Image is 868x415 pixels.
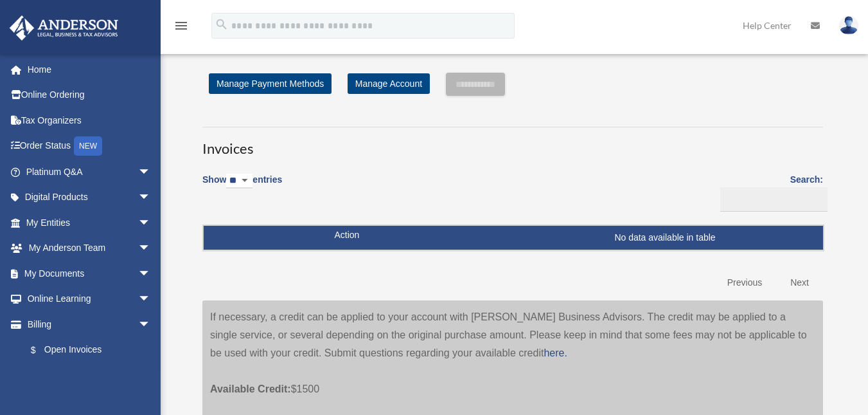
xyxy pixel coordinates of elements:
[226,174,252,189] select: Showentries
[9,57,170,82] a: Home
[210,383,291,394] span: Available Credit:
[202,127,823,159] h3: Invoices
[38,342,44,358] span: $
[9,185,170,210] a: Digital Productsarrow_drop_down
[9,311,164,337] a: Billingarrow_drop_down
[9,210,170,235] a: My Entitiesarrow_drop_down
[716,172,823,212] label: Search:
[138,311,164,338] span: arrow_drop_down
[9,159,170,185] a: Platinum Q&Aarrow_drop_down
[6,15,122,41] img: Anderson Advisors Platinum Portal
[138,286,164,313] span: arrow_drop_down
[173,18,189,33] i: menu
[209,73,332,94] a: Manage Payment Methods
[215,17,229,32] i: search
[348,73,430,94] a: Manage Account
[718,270,772,296] a: Previous
[9,107,170,133] a: Tax Organizers
[138,159,164,185] span: arrow_drop_down
[839,16,858,35] img: User Pic
[9,261,170,286] a: My Documentsarrow_drop_down
[138,185,164,211] span: arrow_drop_down
[202,172,282,201] label: Show entries
[138,235,164,262] span: arrow_drop_down
[173,23,189,33] a: menu
[720,187,828,212] input: Search:
[9,286,170,312] a: Online Learningarrow_drop_down
[781,270,819,296] a: Next
[210,362,815,398] p: $1500
[138,210,164,236] span: arrow_drop_down
[9,82,170,108] a: Online Ordering
[138,261,164,287] span: arrow_drop_down
[18,337,157,364] a: $Open Invoices
[18,363,164,389] a: Past Invoices
[544,347,567,358] a: here.
[9,133,170,160] a: Order StatusNEW
[74,136,102,156] div: NEW
[204,226,823,250] td: No data available in table
[9,235,170,261] a: My Anderson Teamarrow_drop_down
